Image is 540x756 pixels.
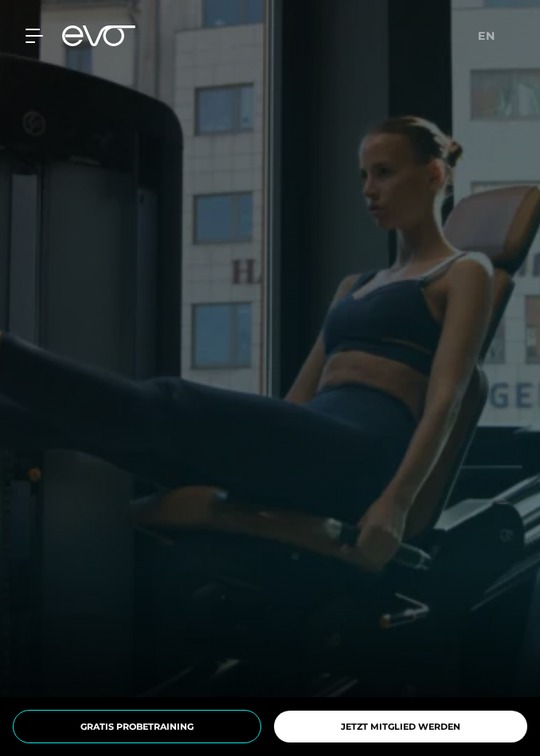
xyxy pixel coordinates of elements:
[28,720,246,734] span: Gratis Probetraining
[274,711,527,743] a: Jetzt Mitglied werden
[478,27,505,45] a: en
[478,29,495,43] span: en
[288,720,513,734] span: Jetzt Mitglied werden
[13,710,261,744] a: Gratis Probetraining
